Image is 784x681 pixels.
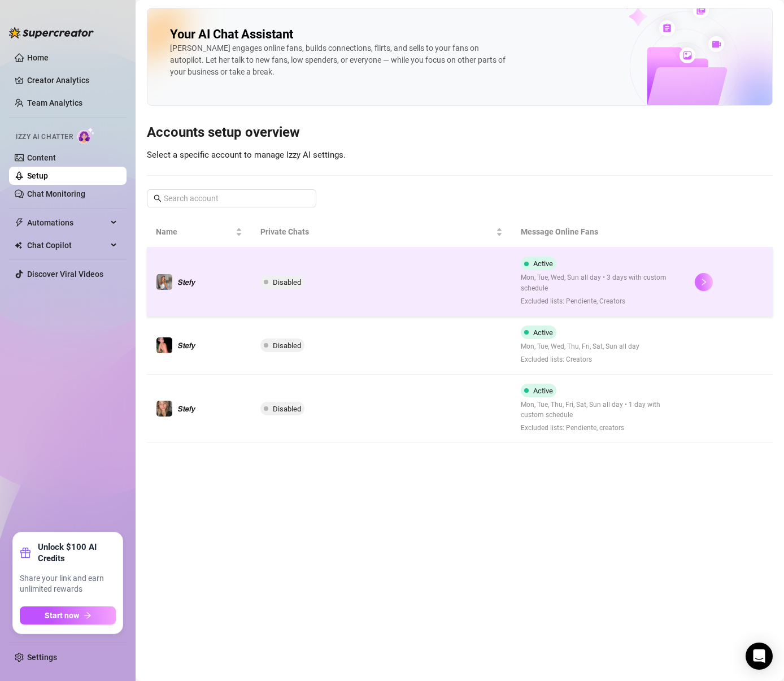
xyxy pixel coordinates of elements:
span: Select a specific account to manage Izzy AI settings. [147,150,346,160]
span: Active [533,259,553,268]
a: Team Analytics [27,98,82,107]
span: Izzy AI Chatter [16,132,73,142]
input: Search account [164,192,300,205]
div: Open Intercom Messenger [746,643,773,670]
button: Start nowarrow-right [20,606,116,624]
span: Private Chats [260,225,494,238]
span: Disabled [273,341,301,350]
th: Message Online Fans [512,216,686,248]
span: Mon, Tue, Wed, Sun all day • 3 days with custom schedule [521,272,677,294]
a: Settings [27,653,57,662]
a: Chat Monitoring [27,189,85,198]
th: Private Chats [251,216,512,248]
span: Automations [27,214,107,232]
span: thunderbolt [15,218,24,227]
span: arrow-right [84,611,92,619]
span: Mon, Tue, Wed, Thu, Fri, Sat, Sun all day [521,341,639,352]
span: Active [533,328,553,337]
img: AI Chatter [77,127,95,144]
a: Home [27,53,49,62]
a: Creator Analytics [27,71,117,89]
span: gift [20,547,31,558]
strong: Unlock $100 AI Credits [38,541,116,564]
span: Disabled [273,278,301,287]
img: 𝙎𝙩𝙚𝙛𝙮 [156,401,172,417]
span: Active [533,387,553,395]
span: Excluded lists: Creators [521,354,639,365]
img: Chat Copilot [15,241,22,249]
span: Share your link and earn unlimited rewards [20,573,116,595]
h2: Your AI Chat Assistant [170,27,293,42]
a: Content [27,153,56,162]
span: Start now [45,611,79,620]
span: Disabled [273,405,301,413]
span: 𝙎𝙩𝙚𝙛𝙮 [177,341,195,350]
span: Mon, Tue, Thu, Fri, Sat, Sun all day • 1 day with custom schedule [521,400,677,421]
a: Setup [27,171,48,180]
span: Name [156,225,233,238]
img: 𝙎𝙩𝙚𝙛𝙮 [156,274,172,290]
h3: Accounts setup overview [147,124,773,142]
span: Chat Copilot [27,236,107,254]
img: 𝙎𝙩𝙚𝙛𝙮 [156,337,172,353]
span: 𝙎𝙩𝙚𝙛𝙮 [177,277,195,287]
a: Discover Viral Videos [27,270,103,279]
th: Name [147,216,251,248]
span: 𝙎𝙩𝙚𝙛𝙮 [177,404,195,413]
div: [PERSON_NAME] engages online fans, builds connections, flirts, and sells to your fans on autopilo... [170,42,509,78]
button: right [695,273,713,291]
span: Excluded lists: Pendiente, Creators [521,296,677,307]
span: search [154,194,162,202]
img: logo-BBDzfeDw.svg [9,27,94,38]
span: Excluded lists: Pendiente, creators [521,423,677,433]
span: right [700,278,708,286]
